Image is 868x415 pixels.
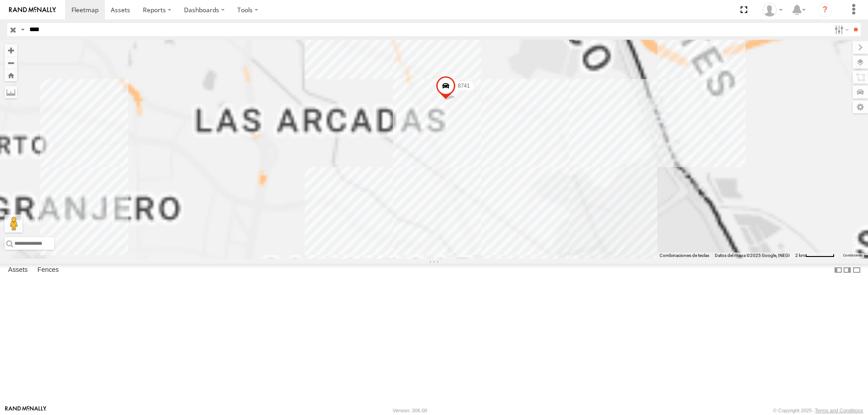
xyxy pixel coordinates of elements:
button: Zoom Home [5,69,17,81]
div: © Copyright 2025 - [773,408,863,413]
a: Condiciones (se abre en una nueva pestaña) [843,254,862,257]
button: Combinaciones de teclas [660,252,709,259]
a: Terms and Conditions [815,408,863,413]
button: Escala del mapa: 2 km por 61 píxeles [793,252,837,259]
span: Datos del mapa ©2025 Google, INEGI [715,253,790,258]
span: 8741 [458,82,470,89]
div: MANUEL HERNANDEZ [759,3,786,17]
a: Visit our Website [5,406,47,415]
label: Assets [4,264,32,276]
i: ? [818,3,832,17]
button: Zoom in [5,44,17,56]
label: Hide Summary Table [852,264,861,277]
label: Dock Summary Table to the Left [834,264,843,277]
label: Search Query [19,23,26,36]
button: Arrastra el hombrecito naranja al mapa para abrir Street View [5,214,23,233]
button: Zoom out [5,56,17,69]
div: Version: 306.00 [393,408,427,413]
label: Search Filter Options [831,23,850,36]
label: Map Settings [853,101,868,113]
label: Measure [5,86,17,98]
label: Fences [33,264,63,276]
label: Dock Summary Table to the Right [843,264,852,277]
span: 2 km [795,253,805,258]
img: rand-logo.svg [9,7,56,13]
